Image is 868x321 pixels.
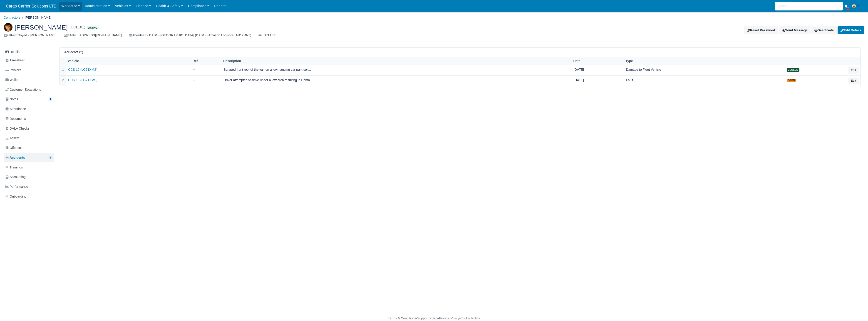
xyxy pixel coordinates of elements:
[5,126,30,131] span: DVLA Checks
[4,114,54,123] a: Documents
[69,25,85,30] span: (CCL181)
[191,65,222,76] td: --
[848,67,859,74] a: Edit
[439,316,459,320] a: Privacy Policy
[4,85,54,94] a: Customer Escalations
[87,26,99,30] span: Active
[49,98,52,101] span: 1
[5,194,27,199] span: Onboarding
[212,2,229,10] a: Reports
[154,2,186,10] a: Health & Safety
[133,2,154,10] a: Finance
[4,66,54,75] a: Invoices
[49,156,52,159] span: 2
[5,106,26,112] span: Attendance
[4,48,54,56] a: Details
[4,143,54,152] a: Offences
[60,65,66,76] td: 1
[4,163,54,172] a: Trainings
[572,75,624,86] td: [DATE]
[4,56,54,65] a: Timesheet
[20,15,52,20] li: [PERSON_NAME]
[775,2,843,10] input: Search...
[59,2,82,10] a: Workforce
[5,116,26,121] span: Documents
[68,67,189,72] a: CCS 10 (LG71XMS)
[129,33,251,38] div: Aberdeen - DAB1 - [GEOGRAPHIC_DATA] (DAB1) - Amazon Logistics (AB12 4NJ)
[624,57,771,65] th: Type
[68,78,189,83] a: CCS 10 (LG71XMS)
[222,65,572,76] td: Scraped front roof of the van on a low hanging car park ceil...
[222,75,572,86] td: Driver attempted to drive under a low arch resulting in Dama...
[624,65,771,76] td: Damage to Fleet Vehicle
[4,153,54,162] a: Accidents 2
[60,75,66,86] td: 2
[4,95,54,104] a: Notes 1
[4,2,59,11] a: Cargo Carrier Solutions LTD
[82,2,112,10] a: Administration
[5,77,18,83] span: Wallet
[222,57,572,65] th: Description
[5,135,19,141] span: Assets
[258,33,276,38] a: LD71AET
[5,155,25,160] span: Accidents
[4,124,54,133] a: DVLA Checks
[624,75,771,86] td: Fault
[5,145,22,150] span: Offences
[305,316,563,321] div: - - -
[15,24,68,30] span: [PERSON_NAME]
[811,26,837,34] a: Deactivate
[572,57,624,65] th: Date
[787,79,796,82] div: Open
[572,65,624,76] td: [DATE]
[5,68,21,73] span: Invoices
[417,316,438,320] a: Support Policy
[112,2,133,10] a: Vehicles
[5,58,25,63] span: Timesheet
[5,165,23,170] span: Trainings
[64,50,83,54] h6: Accidents (2)
[744,26,778,34] button: Reset Password
[779,26,811,34] a: Send Message
[4,134,54,143] a: Assets
[460,316,480,320] a: Cookie Policy
[388,316,416,320] a: Terms & Conditions
[4,75,54,84] a: Wallet
[5,174,26,180] span: Accounting
[186,2,212,10] a: Compliance
[787,68,799,72] div: Closed
[0,19,868,42] div: Alexander Brander
[5,87,41,92] span: Customer Escalations
[191,57,222,65] th: Ref
[4,173,54,181] a: Accounting
[191,75,222,86] td: --
[4,182,54,191] a: Performance
[4,16,20,19] a: Contractors
[838,26,864,34] a: Edit Details
[4,2,59,11] span: Cargo Carrier Solutions LTD
[4,105,54,113] a: Attendance
[64,33,122,38] div: [EMAIL_ADDRESS][DOMAIN_NAME]
[4,33,57,38] div: self-employed - [PERSON_NAME]
[4,192,54,201] a: Onboarding
[5,184,28,189] span: Performance
[66,57,191,65] th: Vehicle
[5,97,18,102] span: Notes
[848,78,859,84] a: Edit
